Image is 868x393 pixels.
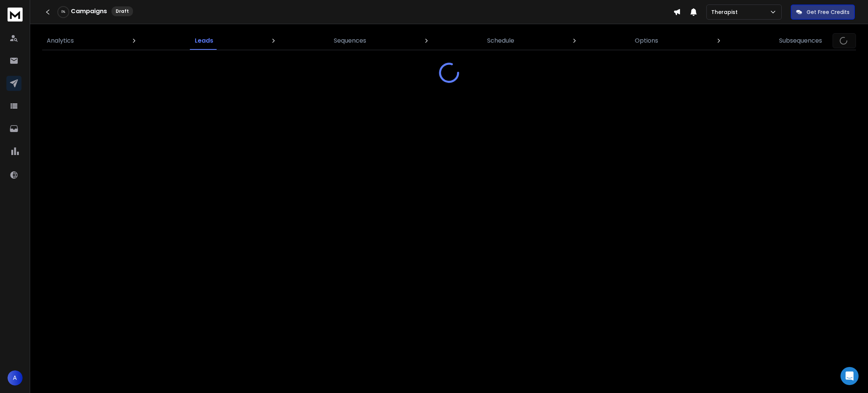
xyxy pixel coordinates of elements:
[635,36,658,45] p: Options
[779,36,822,45] p: Subsequences
[487,36,514,45] p: Schedule
[8,370,23,385] button: A
[775,32,827,50] a: Subsequences
[190,32,218,50] a: Leads
[47,36,74,45] p: Analytics
[791,5,855,20] button: Get Free Credits
[8,8,23,21] img: logo
[807,8,850,16] p: Get Free Credits
[840,367,859,385] div: Open Intercom Messenger
[711,8,741,16] p: Therapist
[71,7,107,16] h1: Campaigns
[112,6,133,16] div: Draft
[630,32,663,50] a: Options
[329,32,371,50] a: Sequences
[61,10,65,14] p: 0 %
[195,36,213,45] p: Leads
[334,36,366,45] p: Sequences
[42,32,78,50] a: Analytics
[483,32,519,50] a: Schedule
